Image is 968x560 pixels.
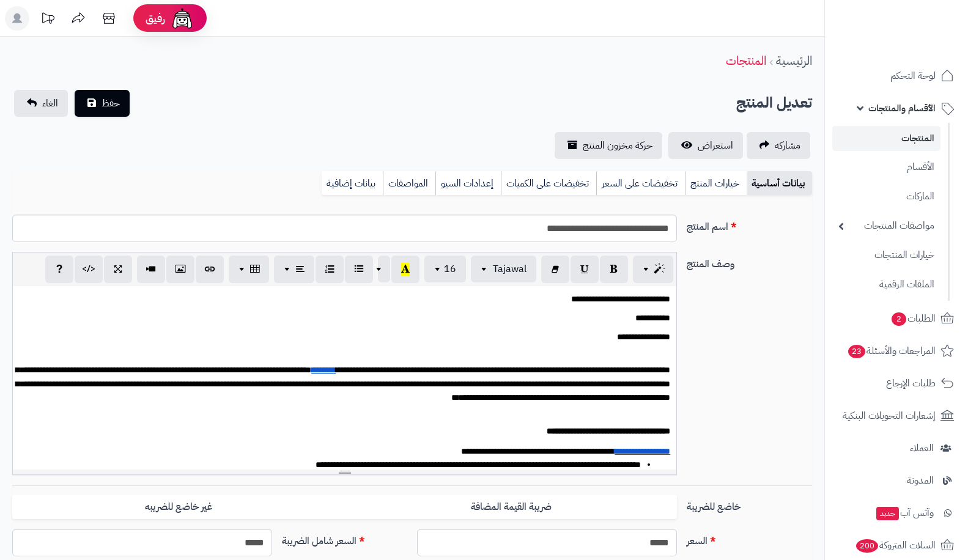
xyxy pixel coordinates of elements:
label: خاضع للضريبة [682,495,817,514]
label: وصف المنتج [682,252,817,271]
span: العملاء [910,440,934,457]
span: استعراض [698,138,733,153]
a: المواصفات [383,171,435,196]
button: 16 [424,256,466,282]
span: لوحة التحكم [890,67,936,84]
a: تحديثات المنصة [32,6,63,34]
a: الملفات الرقمية [832,271,940,298]
a: إشعارات التحويلات البنكية [832,401,961,430]
a: استعراض [668,132,743,159]
a: بيانات إضافية [322,171,383,196]
a: المنتجات [726,51,766,70]
a: لوحة التحكم [832,61,961,90]
span: وآتس آب [875,504,934,521]
span: 23 [848,345,865,358]
span: حركة مخزون المنتج [583,138,652,153]
span: Tajawal [493,262,526,276]
a: تخفيضات على السعر [596,171,685,196]
button: Tajawal [471,256,536,282]
img: ai-face.png [170,6,194,31]
a: وآتس آبجديد [832,498,961,528]
span: 200 [856,539,878,553]
span: طلبات الإرجاع [886,375,936,392]
a: الغاء [14,90,68,117]
a: الطلبات2 [832,304,961,333]
a: العملاء [832,433,961,463]
a: المراجعات والأسئلة23 [832,336,961,366]
span: 16 [444,262,456,276]
span: إشعارات التحويلات البنكية [843,407,936,424]
a: المدونة [832,466,961,495]
a: السلات المتروكة200 [832,531,961,560]
button: حفظ [75,90,130,117]
span: الغاء [42,96,58,111]
a: الماركات [832,183,940,210]
span: المراجعات والأسئلة [847,342,936,359]
span: حفظ [102,96,120,111]
label: ضريبة القيمة المضافة [345,495,678,520]
a: مشاركه [747,132,810,159]
a: الأقسام [832,154,940,180]
span: الطلبات [890,310,936,327]
a: تخفيضات على الكميات [501,171,596,196]
span: 2 [892,312,906,326]
label: السعر شامل الضريبة [277,529,412,548]
a: المنتجات [832,126,940,151]
h2: تعديل المنتج [736,90,812,116]
a: إعدادات السيو [435,171,501,196]
a: مواصفات المنتجات [832,213,940,239]
span: الأقسام والمنتجات [868,100,936,117]
a: خيارات المنتجات [832,242,940,268]
img: logo-2.png [885,34,956,60]
a: بيانات أساسية [747,171,812,196]
span: السلات المتروكة [855,537,936,554]
span: رفيق [146,11,165,26]
span: مشاركه [775,138,800,153]
a: الرئيسية [776,51,812,70]
a: طلبات الإرجاع [832,369,961,398]
a: حركة مخزون المنتج [555,132,662,159]
a: خيارات المنتج [685,171,747,196]
label: اسم المنتج [682,215,817,234]
span: جديد [876,507,899,520]
label: السعر [682,529,817,548]
label: غير خاضع للضريبه [12,495,345,520]
span: المدونة [907,472,934,489]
